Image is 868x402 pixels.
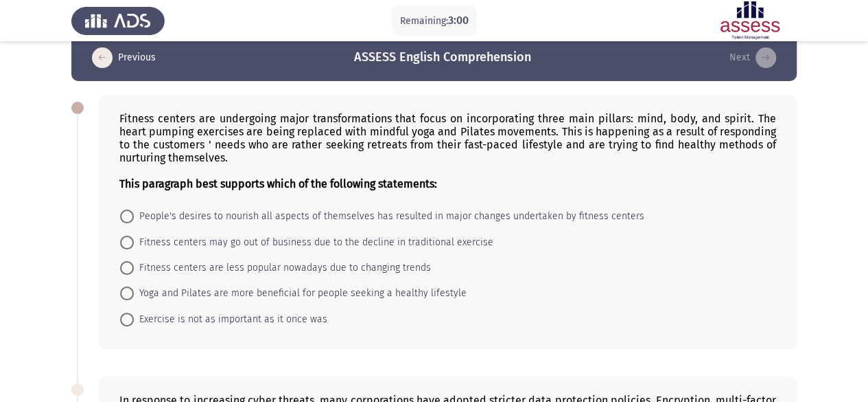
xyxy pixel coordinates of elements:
[448,14,469,27] span: 3:00
[400,12,469,30] p: Remaining:
[134,234,493,251] span: Fitness centers may go out of business due to the decline in traditional exercise
[88,47,160,69] button: load previous page
[71,1,165,40] img: Assess Talent Management logo
[134,311,327,328] span: Exercise is not as important as it once was
[134,285,467,302] span: Yoga and Pilates are more beneficial for people seeking a healthy lifestyle
[134,260,431,276] span: Fitness centers are less popular nowadays due to changing trends
[134,208,644,225] span: People's desires to nourish all aspects of themselves has resulted in major changes undertaken by...
[354,49,531,66] h3: ASSESS English Comprehension
[119,112,776,190] div: Fitness centers are undergoing major transformations that focus on incorporating three main pilla...
[703,1,797,40] img: Assessment logo of ASSESS English Language Assessment (3 Module) (Ad - IB)
[119,177,437,190] b: This paragraph best supports which of the following statements:
[725,47,780,69] button: load next page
